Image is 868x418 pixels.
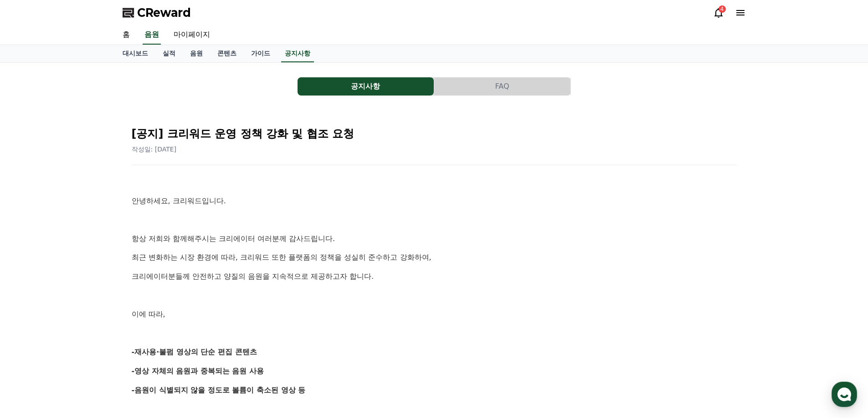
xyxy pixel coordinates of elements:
[123,5,191,20] a: CReward
[132,252,737,263] p: 최근 변화하는 시장 환경에 따라, 크리워드 또한 플랫폼의 정책을 성실히 준수하고 강화하여,
[137,5,191,20] span: CReward
[143,25,161,45] a: 음원
[183,45,210,62] a: 음원
[132,233,737,245] p: 항상 저희와 함께해주시는 크리에이터 여러분께 감사드립니다.
[132,347,257,356] strong: -재사용·불펌 영상의 단순 편집 콘텐츠
[155,45,183,62] a: 실적
[115,45,155,62] a: 대시보드
[132,271,737,282] p: 크리에이터분들께 안전하고 양질의 음원을 지속적으로 제공하고자 합니다.
[719,5,726,13] div: 4
[132,367,264,375] strong: -영상 자체의 음원과 중복되는 음원 사용
[132,126,737,141] h2: [공지] 크리워드 운영 정책 강화 및 협조 요청
[132,146,177,153] span: 작성일: [DATE]
[210,45,244,62] a: 콘텐츠
[434,77,570,96] button: FAQ
[281,45,314,62] a: 공지사항
[115,25,137,45] a: 홈
[132,195,737,207] p: 안녕하세요, 크리워드입니다.
[244,45,277,62] a: 가이드
[166,25,217,45] a: 마이페이지
[298,77,434,96] button: 공지사항
[132,386,306,394] strong: -음원이 식별되지 않을 정도로 볼륨이 축소된 영상 등
[713,7,724,18] a: 4
[132,308,737,320] p: 이에 따라,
